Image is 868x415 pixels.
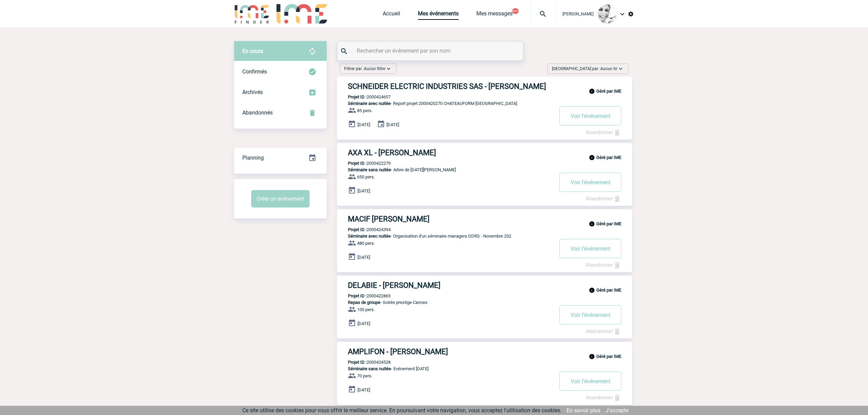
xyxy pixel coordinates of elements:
span: 70 pers. [357,373,372,378]
button: Voir l'événement [559,173,621,192]
img: baseline_expand_more_white_24dp-b.png [617,65,624,72]
a: AMPLIFON - [PERSON_NAME] [337,347,632,356]
span: [DATE] [357,321,370,326]
b: Projet ID : [348,293,367,298]
a: J'accepte [606,407,628,414]
span: [DATE] [357,188,370,193]
span: Aucun tri [600,66,617,71]
span: Ce site utilise des cookies pour vous offrir le meilleur service. En poursuivant votre navigation... [242,407,561,414]
b: Géré par IME [596,287,621,293]
span: Planning [242,155,264,161]
span: [DATE] [357,255,370,260]
button: Voir l'événement [559,106,621,125]
a: DELABIE - [PERSON_NAME] [337,281,632,290]
div: Retrouvez ici tous les événements que vous avez décidé d'archiver [234,82,327,103]
p: - Evénement [DATE] [337,366,553,371]
h3: SCHNEIDER ELECTRIC INDUSTRIES SAS - [PERSON_NAME] [348,82,553,91]
img: info_black_24dp.svg [589,155,595,161]
b: Projet ID : [348,360,367,365]
img: info_black_24dp.svg [589,287,595,293]
h3: AXA XL - [PERSON_NAME] [348,148,553,157]
span: Abandonnés [242,109,273,116]
a: Abandonner [586,129,621,135]
p: - Report projet 2000420270 CHATEAUFORM [GEOGRAPHIC_DATA] [337,101,553,106]
span: En cours [242,48,263,54]
span: Confirmés [242,68,267,75]
b: Projet ID : [348,94,367,99]
input: Rechercher un événement par son nom [355,46,507,56]
span: Archivés [242,89,263,95]
a: Accueil [383,10,400,20]
b: Géré par IME [596,354,621,359]
span: Séminaire sans nuitée [348,167,391,172]
a: Abandonner [586,328,621,334]
button: Voir l'événement [559,305,621,324]
a: MACIF [PERSON_NAME] [337,215,632,223]
span: Séminaire avec nuitée [348,101,391,106]
b: Projet ID : [348,227,367,232]
button: Voir l'événement [559,372,621,391]
a: SCHNEIDER ELECTRIC INDUSTRIES SAS - [PERSON_NAME] [337,82,632,91]
span: [DATE] [386,122,399,127]
span: [PERSON_NAME] [562,12,594,16]
span: Séminaire avec nuitée [348,233,391,239]
b: Géré par IME [596,89,621,94]
img: baseline_expand_more_white_24dp-b.png [385,65,392,72]
div: Retrouvez ici tous vos évènements avant confirmation [234,41,327,62]
button: Créer un événement [251,190,310,207]
span: [DATE] [357,387,370,392]
p: - Arbre de [DATE][PERSON_NAME] [337,167,553,172]
b: Projet ID : [348,161,367,166]
a: Abandonner [586,196,621,202]
img: info_black_24dp.svg [589,353,595,360]
a: Planning [234,147,327,168]
span: [DATE] [357,122,370,127]
span: Repas de groupe [348,300,380,305]
span: 85 pers. [357,108,372,113]
a: En savoir plus [567,407,600,414]
p: 2000422865 [337,293,391,298]
img: info_black_24dp.svg [589,221,595,227]
button: 99+ [512,8,519,14]
h3: MACIF [PERSON_NAME] [348,215,553,223]
img: 103013-0.jpeg [598,4,617,24]
div: Retrouvez ici tous vos événements organisés par date et état d'avancement [234,148,327,168]
img: info_black_24dp.svg [589,88,595,94]
span: 100 pers. [357,307,375,312]
a: Abandonner [586,394,621,401]
b: Géré par IME [596,155,621,160]
b: Géré par IME [596,221,621,226]
p: 2000424528 [337,360,391,365]
a: AXA XL - [PERSON_NAME] [337,148,632,157]
p: 2000422279 [337,161,391,166]
div: Retrouvez ici tous vos événements annulés [234,103,327,123]
p: 2000424394 [337,227,391,232]
span: 480 pers. [357,241,375,246]
h3: DELABIE - [PERSON_NAME] [348,281,553,290]
span: Séminaire sans nuitée [348,366,391,371]
p: - Soirée prestige Cannes [337,300,553,305]
a: Mes messages [476,10,513,20]
a: Mes événements [418,10,459,20]
h3: AMPLIFON - [PERSON_NAME] [348,347,553,356]
a: Abandonner [586,262,621,268]
p: 2000424657 [337,94,391,99]
p: - Organisation d'un séminaire managers DDRS - Novembre 202 [337,233,553,239]
span: 650 pers. [357,174,375,179]
img: IME-Finder [234,4,270,24]
span: [GEOGRAPHIC_DATA] par : [552,65,617,72]
span: Filtrer par : [344,65,385,72]
button: Voir l'événement [559,239,621,258]
span: Aucun filtre [364,66,385,71]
